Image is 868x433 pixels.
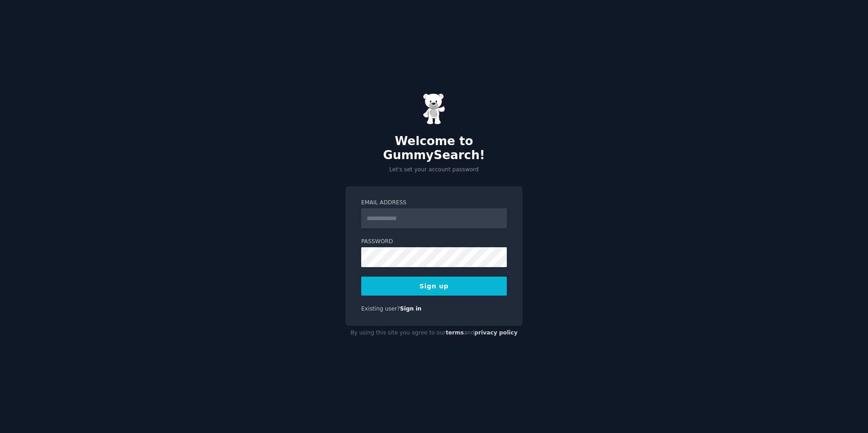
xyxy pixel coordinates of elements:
img: Gummy Bear [423,93,445,125]
span: Existing user? [361,306,400,312]
h2: Welcome to GummySearch! [345,134,523,163]
a: terms [446,329,464,336]
label: Email Address [361,199,507,207]
a: privacy policy [474,329,518,336]
p: Let's set your account password [345,166,523,174]
button: Sign up [361,277,507,296]
label: Password [361,238,507,246]
a: Sign in [400,306,422,312]
div: By using this site you agree to our and [345,326,523,340]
